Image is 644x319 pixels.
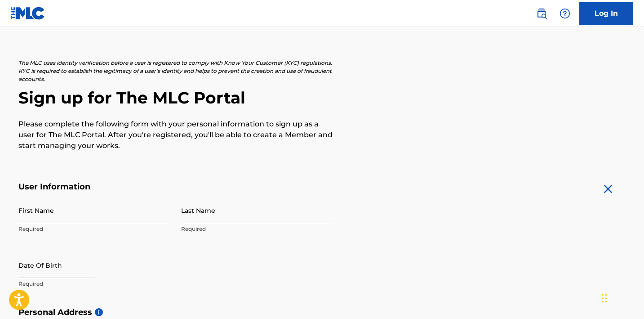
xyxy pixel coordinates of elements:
p: Required [18,225,170,233]
img: MLC Logo [11,7,45,20]
span: i [95,308,103,316]
a: Log In [579,2,633,25]
h5: Personal Address [18,307,626,318]
div: Help [556,4,574,22]
p: Required [181,225,333,233]
img: close [601,182,615,196]
img: help [560,8,570,19]
iframe: Chat Widget [599,276,644,319]
h2: Sign up for The MLC Portal [18,88,626,108]
div: Drag [602,285,607,312]
h5: User Information [18,182,333,192]
p: Please complete the following form with your personal information to sign up as a user for The ML... [18,119,333,151]
a: Public Search [533,4,551,22]
p: The MLC uses identity verification before a user is registered to comply with Know Your Customer ... [18,59,333,83]
p: Required [18,280,170,288]
img: search [536,8,547,19]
